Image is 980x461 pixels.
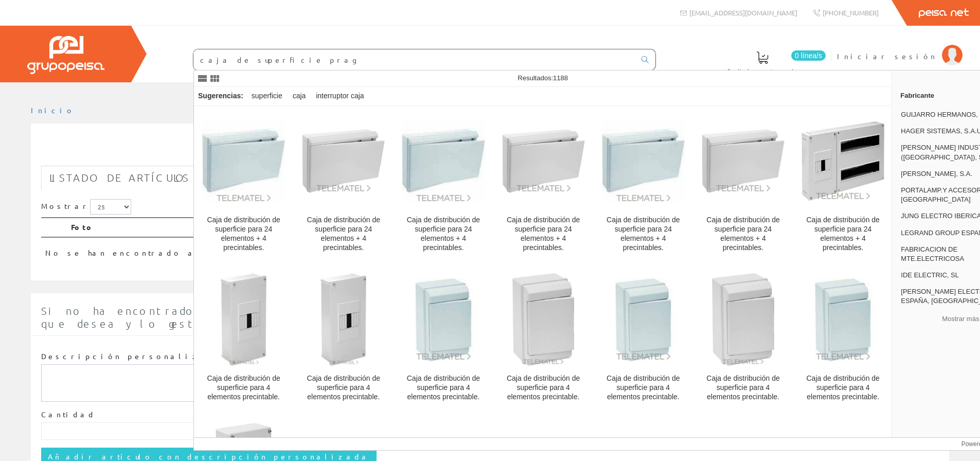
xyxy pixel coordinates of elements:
select: Mostrar [90,199,131,215]
span: 0 línea/s [791,50,826,61]
div: Caja de distribución de superficie para 24 elementos + 4 precintables. [302,216,385,253]
input: Buscar ... [193,49,635,70]
div: Caja de distribución de superficie para 4 elementos precintable. [402,374,485,402]
label: Descripción personalizada [41,351,224,362]
img: Caja de distribución de superficie para 4 elementos precintable. [602,278,685,361]
a: Caja de distribución de superficie para 24 elementos + 4 precintables. Caja de distribución de su... [693,107,793,264]
a: Caja de distribución de superficie para 4 elementos precintable. Caja de distribución de superfic... [494,265,593,414]
div: superficie [247,87,287,105]
div: Caja de distribución de superficie para 4 elementos precintable. [202,374,285,402]
div: Caja de distribución de superficie para 24 elementos + 4 precintables. [801,216,884,253]
a: Caja de distribución de superficie para 24 elementos + 4 precintables. Caja de distribución de su... [594,107,693,264]
img: Caja de distribución de superficie para 24 elementos + 4 precintables. [801,121,884,201]
span: Iniciar sesión [837,51,937,61]
a: Caja de distribución de superficie para 24 elementos + 4 precintables. Caja de distribución de su... [494,107,593,264]
img: Caja de distribución de superficie para 24 elementos + 4 precintables. [202,119,285,202]
a: Caja de distribución de superficie para 4 elementos precintable. Caja de distribución de superfic... [693,265,793,414]
a: Caja de distribución de superficie para 24 elementos + 4 precintables. Caja de distribución de su... [394,107,493,264]
a: Caja de distribución de superficie para 24 elementos + 4 precintables. Caja de distribución de su... [793,107,893,264]
span: Si no ha encontrado algún artículo en nuestro catálogo introduzca aquí la cantidad y la descripci... [41,305,937,330]
img: Caja de distribución de superficie para 24 elementos + 4 precintables. [502,129,585,192]
div: Caja de distribución de superficie para 4 elementos precintable. [602,374,685,402]
a: Caja de distribución de superficie para 24 elementos + 4 precintables. Caja de distribución de su... [194,107,293,264]
a: Caja de distribución de superficie para 4 elementos precintable. Caja de distribución de superfic... [294,265,393,414]
img: Grupo Peisa [27,36,104,74]
img: Caja de distribución de superficie para 24 elementos + 4 precintables. [302,129,385,192]
div: Caja de distribución de superficie para 4 elementos precintable. [801,374,884,402]
a: Caja de distribución de superficie para 24 elementos + 4 precintables. Caja de distribución de su... [294,107,393,264]
a: Listado de artículos [41,166,198,190]
img: Caja de distribución de superficie para 4 elementos precintable. [221,273,266,366]
span: 1188 [553,74,568,82]
a: Caja de distribución de superficie para 4 elementos precintable. Caja de distribución de superfic... [594,265,693,414]
img: Caja de distribución de superficie para 4 elementos precintable. [512,273,574,366]
div: Caja de distribución de superficie para 4 elementos precintable. [702,374,785,402]
img: Caja de distribución de superficie para 24 elementos + 4 precintables. [602,119,685,202]
a: Caja de distribución de superficie para 4 elementos precintable. Caja de distribución de superfic... [394,265,493,414]
img: Caja de distribución de superficie para 4 elementos precintable. [402,278,485,361]
label: Mostrar [41,199,131,215]
td: No se han encontrado artículos, pruebe con otra búsqueda [41,237,844,262]
h1: pra13814 [41,140,939,161]
img: Caja de distribución de superficie para 4 elementos precintable. [801,278,884,361]
div: Caja de distribución de superficie para 24 elementos + 4 precintables. [602,216,685,253]
img: Caja de distribución de superficie para 24 elementos + 4 precintables. [402,119,485,202]
a: Caja de distribución de superficie para 4 elementos precintable. Caja de distribución de superfic... [194,265,293,414]
div: Caja de distribución de superficie para 24 elementos + 4 precintables. [502,216,585,253]
div: Caja de distribución de superficie para 24 elementos + 4 precintables. [402,216,485,253]
img: Caja de distribución de superficie para 4 elementos precintable. [712,273,774,366]
img: Caja de distribución de superficie para 4 elementos precintable. [320,273,366,366]
div: Sugerencias: [194,89,245,103]
span: Resultados: [518,74,568,82]
th: Foto [67,218,844,237]
div: Caja de distribución de superficie para 24 elementos + 4 precintables. [702,216,785,253]
a: Iniciar sesión [837,43,963,52]
label: Cantidad [41,410,96,420]
a: Caja de distribución de superficie para 4 elementos precintable. Caja de distribución de superfic... [793,265,893,414]
div: caja [289,87,310,105]
span: Pedido actual [727,66,797,76]
div: Caja de distribución de superficie para 4 elementos precintable. [302,374,385,402]
img: Caja de distribución de superficie para 24 elementos + 4 precintables. [702,129,785,192]
span: [PHONE_NUMBER] [823,8,879,17]
span: [EMAIL_ADDRESS][DOMAIN_NAME] [689,8,797,17]
div: Caja de distribución de superficie para 4 elementos precintable. [502,374,585,402]
a: Inicio [31,105,75,115]
div: interruptor caja [312,87,368,105]
div: Caja de distribución de superficie para 24 elementos + 4 precintables. [202,216,285,253]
